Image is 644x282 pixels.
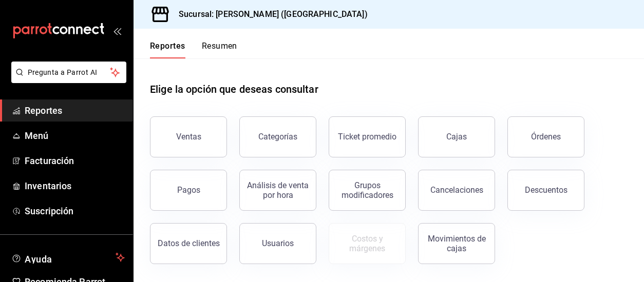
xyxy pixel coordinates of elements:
[150,223,227,264] button: Datos de clientes
[28,67,110,78] span: Pregunta a Parrot AI
[418,170,495,211] button: Cancelaciones
[262,238,294,248] div: Usuarios
[329,223,406,264] button: Contrata inventarios para ver este reporte
[150,82,318,97] h1: Elige la opción que deseas consultar
[202,41,237,58] button: Resumen
[239,116,316,157] button: Categorías
[335,234,399,253] div: Costos y márgenes
[418,223,495,264] button: Movimientos de cajas
[25,204,125,218] span: Suscripción
[7,74,126,85] a: Pregunta a Parrot AI
[176,132,201,142] div: Ventas
[150,41,185,58] button: Reportes
[150,116,227,157] button: Ventas
[25,154,125,168] span: Facturación
[25,129,125,143] span: Menú
[335,180,399,200] div: Grupos modificadores
[418,116,495,157] a: Cajas
[25,179,125,193] span: Inventarios
[446,131,467,143] div: Cajas
[171,8,368,21] h3: Sucursal: [PERSON_NAME] ([GEOGRAPHIC_DATA])
[525,185,567,195] div: Descuentos
[158,238,220,248] div: Datos de clientes
[246,180,310,200] div: Análisis de venta por hora
[25,104,125,117] span: Reportes
[338,132,396,142] div: Ticket promedio
[150,41,237,58] div: navigation tabs
[425,234,488,253] div: Movimientos de cajas
[329,116,406,157] button: Ticket promedio
[25,251,111,264] span: Ayuda
[507,116,584,157] button: Órdenes
[258,132,297,142] div: Categorías
[113,27,121,35] button: open_drawer_menu
[507,170,584,211] button: Descuentos
[150,170,227,211] button: Pagos
[329,170,406,211] button: Grupos modificadores
[239,170,316,211] button: Análisis de venta por hora
[430,185,483,195] div: Cancelaciones
[11,62,126,83] button: Pregunta a Parrot AI
[531,132,561,142] div: Órdenes
[177,185,200,195] div: Pagos
[239,223,316,264] button: Usuarios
